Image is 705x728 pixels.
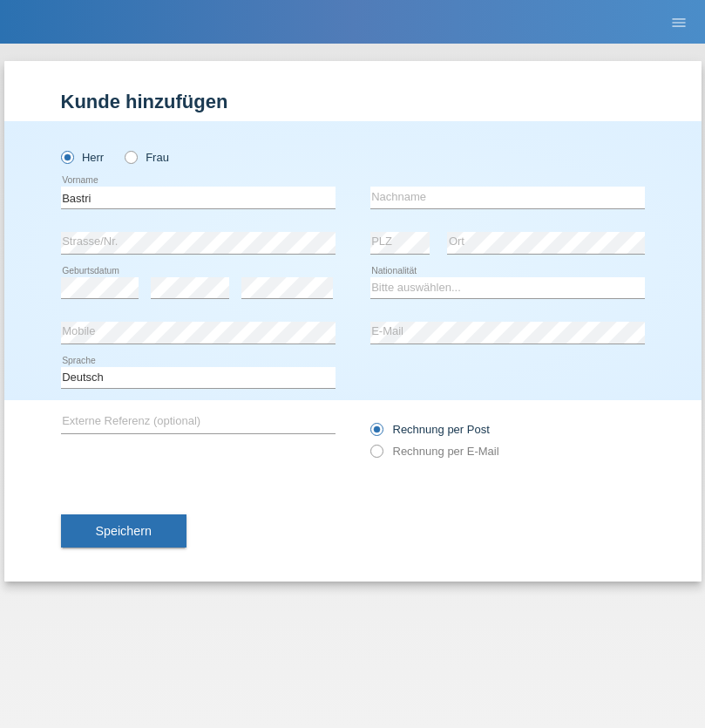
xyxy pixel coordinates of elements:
[61,514,186,548] button: Speichern
[370,423,490,436] label: Rechnung per Post
[670,14,688,31] i: menu
[61,91,645,112] h1: Kunde hinzufügen
[61,151,105,164] label: Herr
[125,151,136,162] input: Frau
[125,151,169,164] label: Frau
[96,524,152,538] span: Speichern
[661,17,696,27] a: menu
[370,423,382,445] input: Rechnung per Post
[370,445,499,458] label: Rechnung per E-Mail
[370,445,382,466] input: Rechnung per E-Mail
[61,151,72,162] input: Herr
